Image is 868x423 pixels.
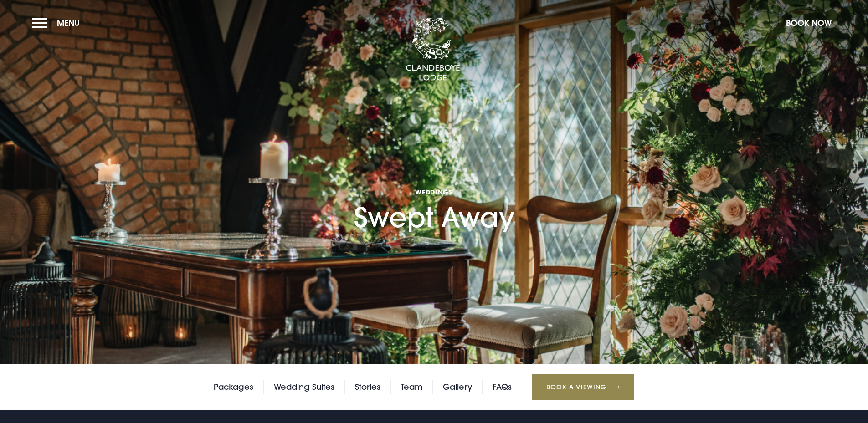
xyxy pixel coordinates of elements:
a: FAQs [493,380,512,394]
a: Team [401,380,422,394]
img: Clandeboye Lodge [406,18,460,82]
a: Stories [355,380,380,394]
h1: Swept Away [354,135,514,234]
button: Book Now [781,13,836,33]
a: Gallery [443,380,472,394]
a: Packages [214,380,253,394]
span: Menu [57,18,80,28]
button: Menu [32,13,84,33]
span: Weddings [354,188,514,196]
a: Book a Viewing [532,374,634,400]
a: Wedding Suites [274,380,334,394]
